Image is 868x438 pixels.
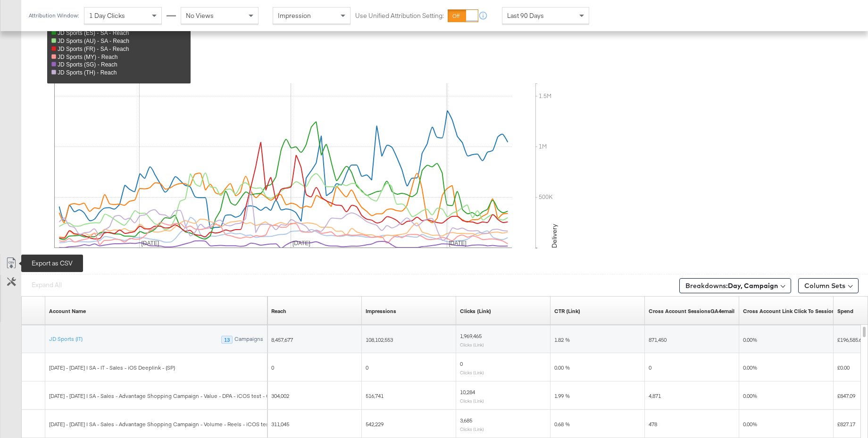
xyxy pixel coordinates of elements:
span: JD Sports (AU) - SA - Reach [58,38,129,44]
a: The number of clicks on links appearing on your ad or Page that direct people to your sites off F... [460,307,491,315]
span: 10,284 [460,388,475,396]
div: Reach [271,307,286,315]
span: 304,002 [271,392,289,399]
div: Spend [837,307,853,315]
a: The number of people your ad was served to. [271,307,286,315]
span: 478 [649,421,657,428]
span: 0.00% [743,336,757,343]
div: CTR (Link) [554,307,580,315]
span: JD Sports (TH) - Reach [58,69,117,76]
span: 1.99 % [554,392,570,399]
sub: Clicks (Link) [460,342,484,347]
span: 8,457,677 [271,336,293,343]
a: Cross Account Link Click To Session Ratio GA4 [743,307,861,315]
b: Day, Campaign [728,281,778,290]
div: Attribution Window: [28,12,79,19]
span: 1,969,465 [460,332,482,339]
span: [DATE] - [DATE] | SA - Sales - Advantage Shopping Campaign - Volume - Reels - iCOS test - Cell B [49,421,291,428]
sub: Clicks (Link) [460,426,484,432]
sub: Clicks (Link) [460,370,484,375]
sub: Clicks (Link) [460,398,484,404]
div: Impressions [366,307,396,315]
div: 13 [221,336,233,344]
span: 0 [460,360,463,367]
span: 871,450 [649,336,667,343]
span: 3,685 [460,417,472,424]
span: 0.68 % [554,421,570,428]
button: Column Sets [798,278,859,293]
span: 0.00% [743,364,757,371]
span: No Views [186,11,214,20]
span: JD Sports (SG) - Reach [58,61,117,68]
span: [DATE] - [DATE] | SA - Sales - Advantage Shopping Campaign - Value - DPA - iCOS test - Cell B [49,392,281,399]
label: Use Unified Attribution Setting: [355,11,444,20]
span: Last 90 Days [507,11,544,20]
div: Account Name [49,307,86,315]
span: [DATE] - [DATE] | SA - IT - Sales - iOS Deeplink - (SP) [49,364,175,371]
div: Clicks (Link) [460,307,491,315]
span: JD Sports (MY) - Reach [58,54,117,60]
span: Breakdowns: [685,281,778,290]
span: Impression [278,11,311,20]
span: 0.00% [743,421,757,428]
a: The total amount spent to date. [837,307,853,315]
span: 0 [649,364,651,371]
span: 516,741 [366,392,384,399]
a: Describe this metric [649,307,734,315]
a: Your ad account name [49,307,86,315]
a: The number of times your ad was served. On mobile apps an ad is counted as served the first time ... [366,307,396,315]
span: 0.00% [743,392,757,399]
a: The number of clicks received on a link in your ad divided by the number of impressions. [554,307,580,315]
span: 1 Day Clicks [89,11,125,20]
div: Cross Account SessionsGA4email [649,307,734,315]
span: 0 [271,364,274,371]
span: JD Sports (FR) - SA - Reach [58,46,129,52]
div: Campaigns [234,336,264,344]
span: 1.82 % [554,336,570,343]
a: JD Sports (IT) [49,335,83,343]
span: 0 [366,364,368,371]
span: 542,229 [366,421,384,428]
text: Delivery [550,224,559,248]
span: 4,871 [649,392,661,399]
span: 108,102,553 [366,336,393,343]
span: 311,045 [271,421,289,428]
span: 0.00 % [554,364,570,371]
span: JD Sports (ES) - SA - Reach [58,30,129,36]
button: Breakdowns:Day, Campaign [679,278,791,293]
